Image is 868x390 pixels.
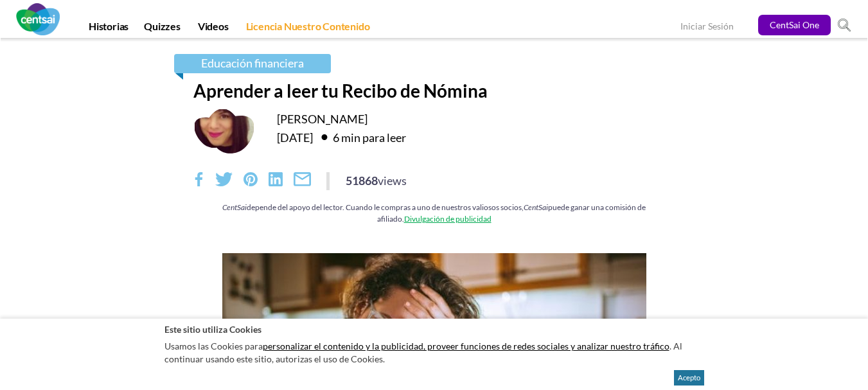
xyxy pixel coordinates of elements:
p: Usamos las Cookies para . Al continuar usando este sitio, autorizas el uso de Cookies. [164,337,704,368]
img: CentSai [16,3,60,35]
time: [DATE] [277,130,313,145]
em: CentSai [524,203,548,212]
a: Educación financiera [174,54,331,73]
button: Acepto [674,370,704,386]
h1: Aprender a leer tu Recibo de Nómina [193,80,675,102]
div: depende del apoyo del lector. Cuando le compras a uno de nuestros valiosos socios, puede ganar un... [193,202,675,224]
a: Divulgación de publicidad [404,214,492,224]
a: CentSai One [758,15,831,35]
a: Iniciar Sesión [680,21,734,34]
a: [PERSON_NAME] [277,112,368,126]
a: Videos [190,20,236,38]
h2: Este sitio utiliza Cookies [164,323,704,335]
div: 51868 [346,172,407,189]
a: Quizzes [136,20,188,38]
span: views [378,173,407,188]
em: CentSai [222,203,247,212]
div: 6 min para leer [315,127,406,147]
a: Licencia Nuestro Contenido [238,20,378,38]
a: Historias [81,20,136,38]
